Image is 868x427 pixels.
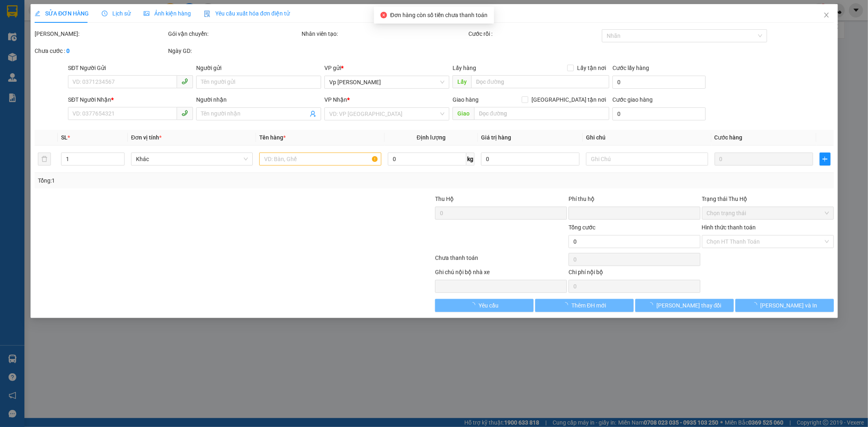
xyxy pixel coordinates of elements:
[820,156,830,162] span: plus
[380,12,387,18] span: close-circle
[706,207,829,219] span: Chọn trạng thái
[612,65,649,71] label: Cước lấy hàng
[479,301,498,310] span: Yêu cầu
[470,302,479,308] span: loading
[435,299,533,312] button: Yêu cầu
[452,65,476,71] span: Lấy hàng
[702,194,833,203] div: Trạng thái Thu Hộ
[471,75,609,88] input: Dọc đường
[452,96,478,103] span: Giao hàng
[815,4,837,27] button: Close
[168,46,300,55] div: Ngày GD:
[204,11,210,17] img: icon
[635,299,733,312] button: [PERSON_NAME] thay đổi
[434,253,568,268] div: Chưa thanh toán
[390,12,488,18] span: Đơn hàng còn số tiền chưa thanh toán
[568,194,700,207] div: Phí thu hộ
[35,11,40,16] span: edit
[612,76,705,89] input: Cước lấy hàng
[181,110,188,116] span: phone
[612,107,705,120] input: Cước giao hàng
[568,268,700,280] div: Chi phí nội bộ
[714,134,742,141] span: Cước hàng
[574,63,609,72] span: Lấy tận nơi
[647,302,656,308] span: loading
[468,29,600,38] div: Cước rồi :
[68,95,193,104] div: SĐT Người Nhận
[452,107,474,120] span: Giao
[102,11,107,16] span: clock-circle
[196,95,321,104] div: Người nhận
[417,134,446,141] span: Định lượng
[136,153,248,165] span: Khác
[714,152,813,166] input: 0
[656,301,722,310] span: [PERSON_NAME] thay đổi
[823,12,829,18] span: close
[568,224,595,231] span: Tổng cước
[452,75,471,88] span: Lấy
[168,29,300,38] div: Gói vận chuyển:
[144,11,149,16] span: picture
[310,111,316,117] span: user-add
[329,76,444,88] span: Vp Lê Hoàn
[760,301,817,310] span: [PERSON_NAME] và In
[562,302,571,308] span: loading
[259,152,381,166] input: VD: Bàn, Ghế
[819,152,830,166] button: plus
[583,130,711,146] th: Ghi chú
[204,10,290,17] span: Yêu cầu xuất hóa đơn điện tử
[144,10,191,17] span: Ảnh kiện hàng
[702,224,756,231] label: Hình thức thanh toán
[259,134,286,141] span: Tên hàng
[435,268,566,280] div: Ghi chú nội bộ nhà xe
[735,299,833,312] button: [PERSON_NAME] và In
[35,10,89,17] span: SỬA ĐƠN HÀNG
[324,96,347,103] span: VP Nhận
[528,95,609,104] span: [GEOGRAPHIC_DATA] tận nơi
[474,107,609,120] input: Dọc đường
[38,152,51,166] button: delete
[535,299,633,312] button: Thêm ĐH mới
[481,134,511,141] span: Giá trị hàng
[35,29,166,38] div: [PERSON_NAME]:
[181,78,188,85] span: phone
[435,196,453,202] span: Thu Hộ
[196,63,321,72] div: Người gửi
[66,48,70,54] b: 0
[612,96,653,103] label: Cước giao hàng
[466,152,474,166] span: kg
[571,301,606,310] span: Thêm ĐH mới
[38,176,335,185] div: Tổng: 1
[61,134,68,141] span: SL
[324,63,449,72] div: VP gửi
[68,63,193,72] div: SĐT Người Gửi
[35,46,166,55] div: Chưa cước :
[131,134,162,141] span: Đơn vị tính
[102,10,131,17] span: Lịch sử
[586,152,708,166] input: Ghi Chú
[302,29,467,38] div: Nhân viên tạo:
[751,302,760,308] span: loading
